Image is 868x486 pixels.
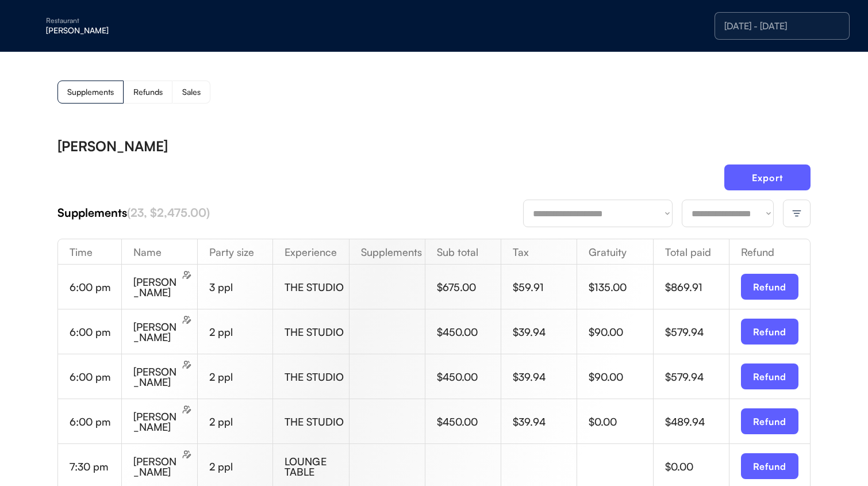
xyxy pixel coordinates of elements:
[133,366,180,387] div: [PERSON_NAME]
[741,453,798,479] button: Refund
[46,17,191,24] div: Restaurant
[209,416,272,427] div: 2 ppl
[133,456,180,477] div: [PERSON_NAME]
[437,282,501,292] div: $675.00
[285,282,348,292] div: THE STUDIO
[729,247,810,257] div: Refund
[741,408,798,434] button: Refund
[58,247,121,257] div: Time
[437,416,501,427] div: $450.00
[273,247,348,257] div: Experience
[724,21,840,30] div: [DATE] - [DATE]
[654,247,729,257] div: Total paid
[57,205,523,221] div: Supplements
[665,372,729,382] div: $579.94
[133,411,180,432] div: [PERSON_NAME]
[23,17,41,35] img: yH5BAEAAAAALAAAAAABAAEAAAIBRAA7
[665,461,729,472] div: $0.00
[513,372,577,382] div: $39.94
[513,327,577,337] div: $39.94
[182,270,191,280] img: users-edit.svg
[57,139,168,153] div: [PERSON_NAME]
[70,372,121,382] div: 6:00 pm
[577,247,652,257] div: Gratuity
[349,247,425,257] div: Supplements
[513,416,577,427] div: $39.94
[741,363,798,389] button: Refund
[182,88,201,96] div: Sales
[70,416,121,427] div: 6:00 pm
[425,247,501,257] div: Sub total
[67,88,114,96] div: Supplements
[182,315,191,324] img: users-edit.svg
[70,282,121,292] div: 6:00 pm
[589,282,652,292] div: $135.00
[182,405,191,414] img: users-edit.svg
[133,88,163,96] div: Refunds
[437,372,501,382] div: $450.00
[182,450,191,459] img: users-edit.svg
[285,456,348,477] div: LOUNGE TABLE
[724,164,811,190] button: Export
[741,319,798,345] button: Refund
[122,247,197,257] div: Name
[513,282,577,292] div: $59.91
[133,322,180,342] div: [PERSON_NAME]
[133,277,180,297] div: [PERSON_NAME]
[285,327,348,337] div: THE STUDIO
[589,416,652,427] div: $0.00
[741,274,798,300] button: Refund
[665,416,729,427] div: $489.94
[182,360,191,369] img: users-edit.svg
[589,327,652,337] div: $90.00
[209,327,272,337] div: 2 ppl
[665,282,729,292] div: $869.91
[70,327,121,337] div: 6:00 pm
[285,416,348,427] div: THE STUDIO
[198,247,272,257] div: Party size
[46,26,191,35] div: [PERSON_NAME]
[665,327,729,337] div: $579.94
[589,372,652,382] div: $90.00
[209,461,272,472] div: 2 ppl
[209,282,272,292] div: 3 ppl
[792,208,802,219] img: filter-lines.svg
[285,372,348,382] div: THE STUDIO
[501,247,577,257] div: Tax
[127,205,210,220] font: (23, $2,475.00)
[209,372,272,382] div: 2 ppl
[437,327,501,337] div: $450.00
[70,461,121,472] div: 7:30 pm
